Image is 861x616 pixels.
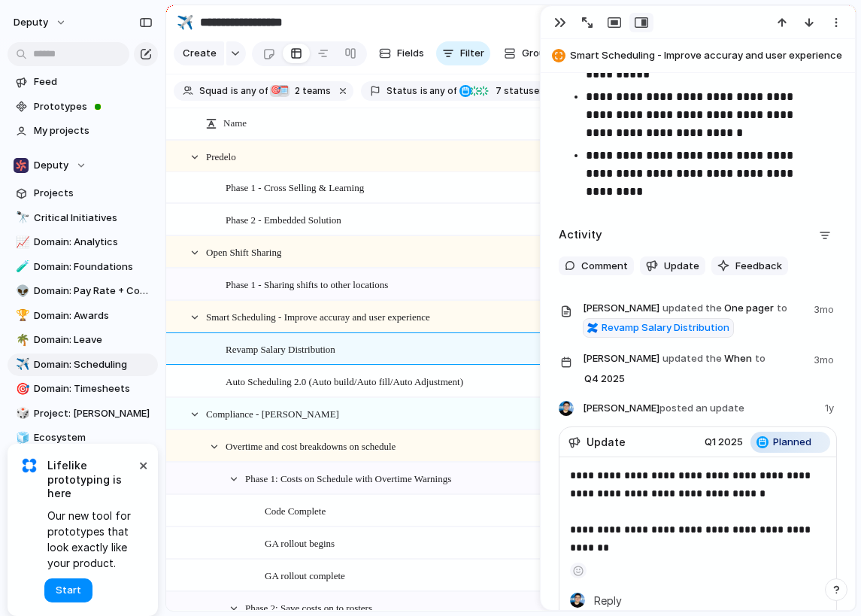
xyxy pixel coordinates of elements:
[8,231,158,253] a: 📈Domain: Analytics
[226,340,335,357] span: Revamp Salary Distribution
[16,209,26,226] div: 🔭
[14,15,48,30] span: deputy
[34,259,153,275] span: Domain: Foundations
[226,178,364,196] span: Phase 1 - Cross Selling & Learning
[56,583,81,598] span: Start
[496,41,559,65] button: Group
[34,308,153,323] span: Domain: Awards
[14,430,29,445] button: 🧊
[245,469,451,487] span: Phase 1: Costs on Schedule with Overtime Warnings
[290,85,302,96] span: 2
[14,332,29,347] button: 🌴
[223,116,247,131] span: Name
[8,256,158,278] a: 🧪Domain: Foundations
[8,305,158,327] a: 🏆Domain: Awards
[735,259,782,274] span: Feedback
[14,381,29,396] button: 🎯
[491,84,544,98] span: statuses
[773,435,811,450] span: Planned
[16,405,26,422] div: 🎲
[583,350,805,390] span: When
[270,85,282,97] div: 🎯
[173,11,197,35] button: ✈️
[417,83,460,99] button: isany of
[16,234,26,251] div: 📈
[174,41,224,65] button: Create
[34,186,153,201] span: Projects
[755,351,766,366] span: to
[7,11,74,35] button: deputy
[594,592,622,608] span: Reply
[8,182,158,205] a: Projects
[226,275,388,293] span: Phase 1 - Sharing shifts to other locations
[16,332,26,349] div: 🌴
[547,44,848,68] button: Smart Scheduling - Improve accuray and user experience
[34,357,153,372] span: Domain: Scheduling
[587,434,626,450] span: Update
[177,12,193,32] div: ✈️
[387,84,417,98] span: Status
[206,308,430,325] span: Smart Scheduling - Improve accuray and user experience
[16,429,26,447] div: 🧊
[428,84,457,98] span: any of
[8,329,158,351] a: 🌴Domain: Leave
[226,437,396,454] span: Overtime and cost breakdowns on schedule
[581,259,628,274] span: Comment
[34,99,153,114] span: Prototypes
[14,259,29,275] button: 🧪
[16,258,26,275] div: 🧪
[814,299,837,317] span: 3mo
[581,370,629,388] span: Q4 2025
[14,284,29,299] button: 👽
[659,402,744,414] span: posted an update
[14,357,29,372] button: ✈️
[16,381,26,398] div: 🎯
[397,46,424,61] span: Fields
[583,299,805,338] span: One pager
[245,599,372,616] span: Phase 2: Save costs on to rosters
[134,456,152,474] button: Dismiss
[777,301,787,316] span: to
[8,426,158,449] div: 🧊Ecosystem
[8,154,158,177] button: Deputy
[8,280,158,302] a: 👽Domain: Pay Rate + Compliance
[8,96,158,118] a: Prototypes
[825,401,837,419] span: 1y
[34,123,153,138] span: My projects
[559,226,602,244] h2: Activity
[44,578,92,602] button: Start
[583,401,744,416] span: [PERSON_NAME]
[16,356,26,373] div: ✈️
[16,307,26,324] div: 🏆
[206,405,339,422] span: Compliance - [PERSON_NAME]
[640,256,705,276] button: Update
[34,381,153,396] span: Domain: Timesheets
[559,256,634,276] button: Comment
[8,71,158,93] a: Feed
[265,566,345,584] span: GA rollout complete
[420,84,428,98] span: is
[34,158,68,173] span: Deputy
[8,378,158,400] a: 🎯Domain: Timesheets
[14,211,29,226] button: 🔭
[583,318,734,338] a: Revamp Salary Distribution
[8,120,158,142] a: My projects
[34,284,153,299] span: Domain: Pay Rate + Compliance
[226,211,341,228] span: Phase 2 - Embedded Solution
[34,235,153,250] span: Domain: Analytics
[8,402,158,425] a: 🎲Project: [PERSON_NAME]
[711,256,788,276] button: Feedback
[460,46,484,61] span: Filter
[662,301,722,316] span: updated the
[47,508,135,571] span: Our new tool for prototypes that look exactly like your product.
[8,354,158,376] div: ✈️Domain: Scheduling
[183,46,217,61] span: Create
[16,283,26,300] div: 👽
[8,207,158,229] a: 🔭Critical Initiatives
